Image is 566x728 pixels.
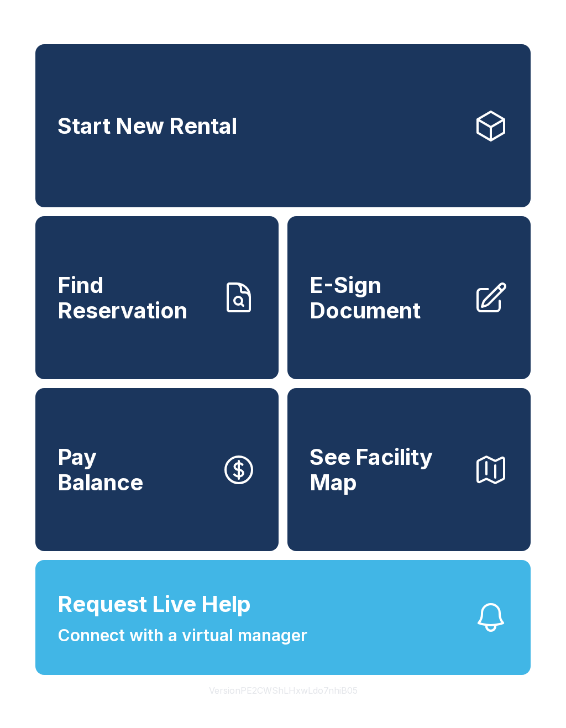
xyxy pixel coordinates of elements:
[287,216,531,379] a: E-Sign Document
[57,273,212,323] span: Find Reservation
[35,216,279,379] a: Find Reservation
[57,623,307,648] span: Connect with a virtual manager
[57,588,251,621] span: Request Live Help
[57,113,237,139] span: Start New Rental
[57,444,143,495] span: Pay Balance
[35,560,531,675] button: Request Live HelpConnect with a virtual manager
[287,388,531,551] button: See Facility Map
[310,444,464,495] span: See Facility Map
[200,675,366,706] button: VersionPE2CWShLHxwLdo7nhiB05
[35,44,531,207] a: Start New Rental
[310,273,464,323] span: E-Sign Document
[35,388,279,551] a: PayBalance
